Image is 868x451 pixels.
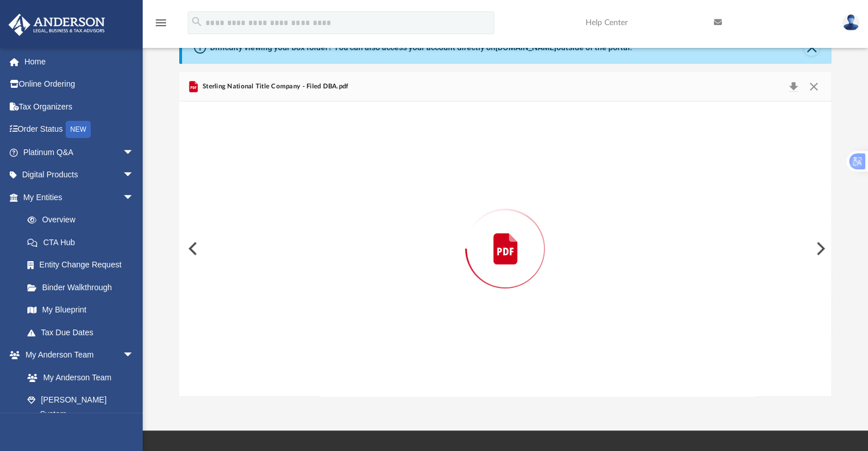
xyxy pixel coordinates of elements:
span: arrow_drop_down [123,344,146,367]
a: menu [154,22,168,30]
i: menu [154,16,168,30]
span: arrow_drop_down [123,164,146,187]
a: CTA Hub [16,231,151,254]
a: Binder Walkthrough [16,276,151,299]
a: Online Ordering [8,73,151,96]
div: Preview [179,72,832,396]
button: Next File [807,233,832,265]
button: Close [804,79,824,95]
a: My Anderson Teamarrow_drop_down [8,344,146,367]
a: My Anderson Team [16,366,140,389]
a: [PERSON_NAME] System [16,389,146,425]
a: Order StatusNEW [8,118,151,141]
a: Tax Organizers [8,95,151,118]
span: arrow_drop_down [123,186,146,209]
img: User Pic [842,14,859,31]
a: Entity Change Request [16,254,151,277]
img: Anderson Advisors Platinum Portal [5,14,108,36]
button: Download [784,79,804,95]
div: NEW [66,121,91,138]
span: Sterling National Title Company - Filed DBA.pdf [200,82,349,92]
i: search [191,15,203,28]
span: arrow_drop_down [123,141,146,164]
a: Digital Productsarrow_drop_down [8,164,151,186]
a: My Blueprint [16,299,146,322]
a: My Entitiesarrow_drop_down [8,186,151,209]
a: Overview [16,209,151,231]
a: Platinum Q&Aarrow_drop_down [8,141,151,164]
a: Tax Due Dates [16,321,151,344]
button: Previous File [179,233,204,265]
a: Home [8,50,151,73]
